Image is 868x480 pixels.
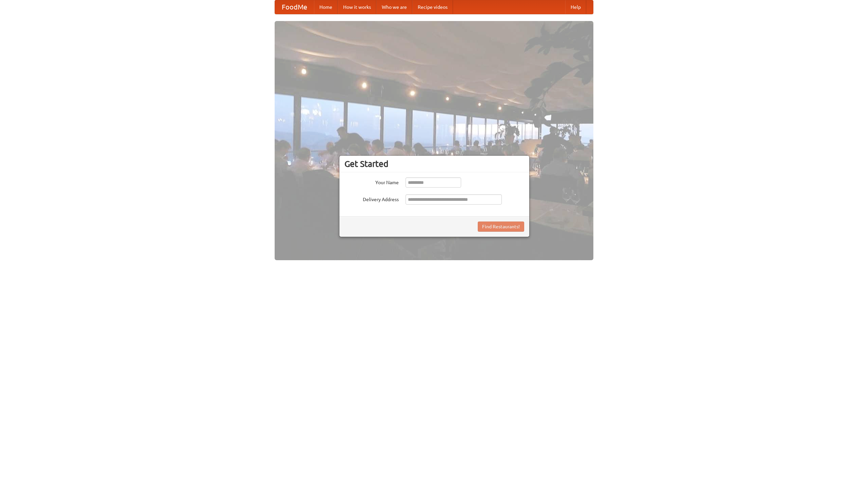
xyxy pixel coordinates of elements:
label: Your Name [344,177,399,186]
a: Who we are [376,0,412,14]
label: Delivery Address [344,194,399,203]
a: Home [314,0,338,14]
a: Recipe videos [412,0,453,14]
a: Help [565,0,586,14]
a: FoodMe [275,0,314,14]
a: How it works [338,0,376,14]
button: Find Restaurants! [478,222,524,232]
h3: Get Started [344,159,524,169]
